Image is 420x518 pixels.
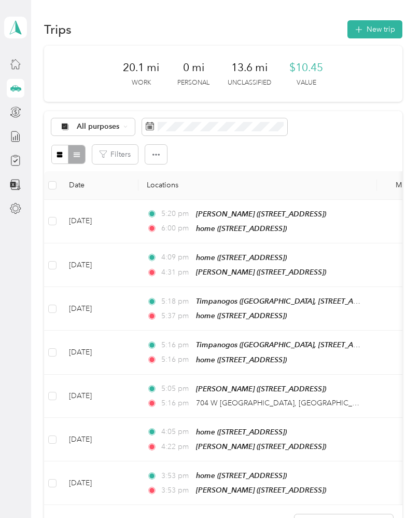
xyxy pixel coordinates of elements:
[161,485,191,496] span: 3:53 pm
[161,310,191,322] span: 5:37 pm
[61,331,138,374] td: [DATE]
[161,426,191,438] span: 4:05 pm
[196,253,287,262] span: home ([STREET_ADDRESS])
[92,145,138,164] button: Filters
[161,383,191,394] span: 5:05 pm
[196,356,287,364] span: home ([STREET_ADDRESS])
[196,442,326,451] span: [PERSON_NAME] ([STREET_ADDRESS])
[231,60,268,75] span: 13.6 mi
[138,171,377,200] th: Locations
[61,243,138,287] td: [DATE]
[183,60,204,75] span: 0 mi
[77,123,120,130] span: All purposes
[161,252,191,263] span: 4:09 pm
[196,224,287,233] span: home ([STREET_ADDRESS])
[132,78,151,88] p: Work
[161,398,191,409] span: 5:16 pm
[161,208,191,220] span: 5:20 pm
[196,311,287,320] span: home ([STREET_ADDRESS])
[228,78,271,88] p: Unclassified
[297,78,316,88] p: Value
[161,223,191,234] span: 6:00 pm
[123,60,159,75] span: 20.1 mi
[44,24,72,35] h1: Trips
[161,470,191,482] span: 3:53 pm
[196,486,326,494] span: [PERSON_NAME] ([STREET_ADDRESS])
[161,267,191,278] span: 4:31 pm
[196,428,287,436] span: home ([STREET_ADDRESS])
[196,385,326,393] span: [PERSON_NAME] ([STREET_ADDRESS])
[177,78,209,88] p: Personal
[61,461,138,505] td: [DATE]
[196,471,287,480] span: home ([STREET_ADDRESS])
[196,210,326,218] span: [PERSON_NAME] ([STREET_ADDRESS])
[289,60,323,75] span: $10.45
[61,287,138,331] td: [DATE]
[61,200,138,243] td: [DATE]
[161,339,191,351] span: 5:16 pm
[161,441,191,453] span: 4:22 pm
[196,268,326,276] span: [PERSON_NAME] ([STREET_ADDRESS])
[161,354,191,365] span: 5:16 pm
[161,296,191,307] span: 5:18 pm
[61,171,138,200] th: Date
[362,460,420,518] iframe: Everlance-gr Chat Button Frame
[61,418,138,461] td: [DATE]
[347,20,402,38] button: New trip
[61,375,138,418] td: [DATE]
